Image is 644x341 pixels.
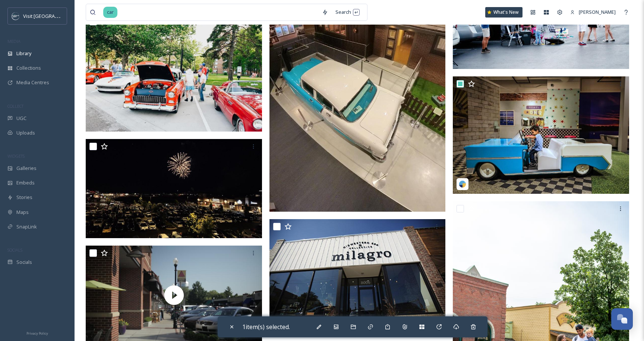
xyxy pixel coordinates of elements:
[7,247,22,253] span: SOCIALS
[16,259,32,266] span: Socials
[16,223,37,230] span: SnapLink
[16,115,26,122] span: UGC
[16,79,49,86] span: Media Centres
[16,165,37,172] span: Galleries
[86,14,262,132] img: 21d8b1a3-b191-ade7-9084-0e1d35cad4a6.jpg
[16,64,41,72] span: Collections
[453,76,629,194] img: 5b14365a-f3a1-0959-499b-af4ce04f15b9.jpg
[16,50,31,57] span: Library
[7,38,20,44] span: MEDIA
[86,139,262,238] img: e2c7299c-4f06-d704-9585-b51891ee7ebe.jpg
[7,103,23,109] span: COLLECT
[242,323,290,331] span: 1 item(s) selected.
[332,5,363,19] div: Search
[579,9,616,15] span: [PERSON_NAME]
[459,180,466,188] img: snapsea-logo.png
[12,12,19,20] img: c3es6xdrejuflcaqpovn.png
[7,153,25,159] span: WIDGETS
[103,7,117,18] span: car
[16,129,35,136] span: Uploads
[485,7,523,18] a: What's New
[611,308,633,330] button: Open Chat
[16,194,32,201] span: Stories
[26,328,48,337] a: Privacy Policy
[269,219,446,337] img: 3f782934-bd2d-0b68-4e03-a10f56251b45.jpg
[23,12,81,19] span: Visit [GEOGRAPHIC_DATA]
[26,331,48,336] span: Privacy Policy
[566,5,619,19] a: [PERSON_NAME]
[16,209,29,216] span: Maps
[16,179,35,186] span: Embeds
